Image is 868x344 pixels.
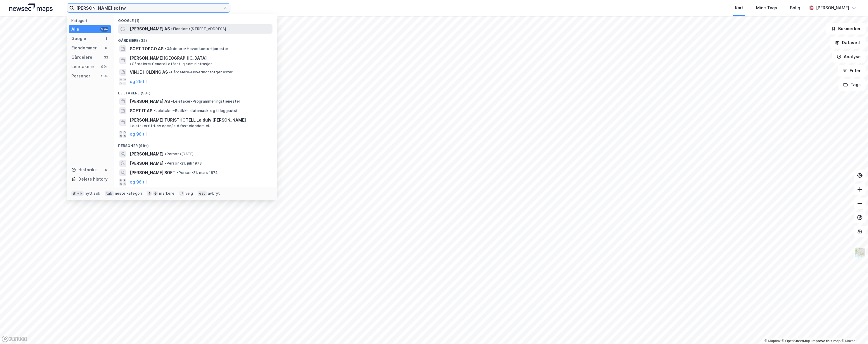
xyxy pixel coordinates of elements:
[198,191,207,196] div: esc
[756,4,777,11] div: Mine Tags
[839,316,868,344] iframe: Chat Widget
[71,54,92,61] div: Gårdeiere
[826,23,866,34] button: Bokmerker
[130,160,163,167] span: [PERSON_NAME]
[130,117,270,124] span: [PERSON_NAME] TURISTHOTELL Leidulv [PERSON_NAME]
[177,170,178,175] span: •
[208,191,220,196] div: avbryt
[165,161,166,165] span: •
[171,99,173,103] span: •
[130,62,213,66] span: Gårdeiere • Generell offentlig administrasjon
[113,86,277,97] div: Leietakere (99+)
[78,176,108,183] div: Delete history
[130,62,132,66] span: •
[165,46,228,51] span: Gårdeiere • Hovedkontortjenester
[115,191,142,196] div: neste kategori
[113,139,277,149] div: Personer (99+)
[113,34,277,44] div: Gårdeiere (32)
[838,79,866,91] button: Tags
[782,339,810,343] a: OpenStreetMap
[130,179,147,186] button: og 96 til
[104,167,108,172] div: 0
[130,107,152,114] span: SOFT IT AS
[165,46,166,51] span: •
[812,339,841,343] a: Improve this map
[165,161,202,166] span: Person • 21. juli 1973
[735,4,743,11] div: Kart
[71,18,111,23] div: Kategori
[130,151,163,158] span: [PERSON_NAME]
[71,35,86,42] div: Google
[185,191,193,196] div: velg
[159,191,174,196] div: markere
[130,124,210,128] span: Leietaker • Utl. av egen/leid fast eiendom el.
[832,51,866,63] button: Analyse
[71,166,97,173] div: Historikk
[177,170,218,175] span: Person • 21. mars 1874
[71,72,90,79] div: Personer
[85,191,100,196] div: nytt søk
[113,14,277,24] div: Google (1)
[130,131,147,138] button: og 96 til
[74,4,223,12] input: Søk på adresse, matrikkel, gårdeiere, leietakere eller personer
[790,4,800,11] div: Bolig
[71,191,84,196] div: ⌘ + k
[816,4,849,11] div: [PERSON_NAME]
[130,98,170,105] span: [PERSON_NAME] AS
[165,152,194,156] span: Person • [DATE]
[2,336,27,342] a: Mapbox homepage
[838,65,866,77] button: Filter
[71,44,97,51] div: Eiendommer
[71,63,94,70] div: Leietakere
[169,70,171,74] span: •
[104,36,108,41] div: 1
[169,70,233,75] span: Gårdeiere • Hovedkontortjenester
[130,169,175,176] span: [PERSON_NAME] SOFT
[171,27,226,31] span: Eiendom • [STREET_ADDRESS]
[854,247,865,258] img: Z
[765,339,781,343] a: Mapbox
[100,27,108,32] div: 99+
[71,26,79,33] div: Alle
[100,74,108,78] div: 99+
[153,108,155,113] span: •
[104,46,108,50] div: 0
[130,45,163,52] span: SOFT TOPCO AS
[165,152,166,156] span: •
[153,108,239,113] span: Leietaker • Butikkh. datamask. og tilleggsutst.
[171,99,240,104] span: Leietaker • Programmeringstjenester
[100,64,108,69] div: 99+
[130,69,168,76] span: VINJE HOLDING AS
[105,191,114,196] div: tab
[130,78,147,85] button: og 29 til
[171,27,173,31] span: •
[830,37,866,49] button: Datasett
[104,55,108,60] div: 32
[130,25,170,32] span: [PERSON_NAME] AS
[130,55,207,62] span: [PERSON_NAME][GEOGRAPHIC_DATA]
[9,4,53,12] img: logo.a4113a55bc3d86da70a041830d287a7e.svg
